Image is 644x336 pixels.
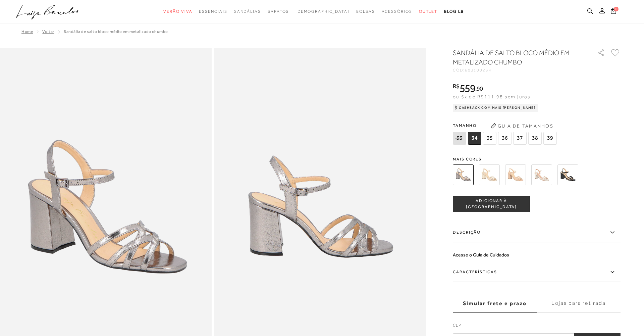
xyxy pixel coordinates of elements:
span: Bolsas [356,9,375,14]
span: 37 [513,132,527,145]
span: 35 [483,132,496,145]
span: Tamanho [453,121,558,131]
label: Simular frete e prazo [453,294,537,313]
a: noSubCategoriesText [382,5,412,18]
span: Outlet [419,9,438,14]
button: 0 [609,7,618,16]
label: CEP [453,322,621,332]
a: noSubCategoriesText [163,5,192,18]
span: Sandálias [234,9,261,14]
a: noSubCategoriesText [268,5,289,18]
span: Sapatos [268,9,289,14]
span: 39 [543,132,557,145]
i: R$ [453,83,460,89]
label: Descrição [453,223,621,242]
button: ADICIONAR À [GEOGRAPHIC_DATA] [453,196,530,212]
span: 36 [498,132,512,145]
i: , [475,86,483,92]
button: Guia de Tamanhos [488,121,555,131]
span: Verão Viva [163,9,192,14]
span: 603100234 [465,68,492,73]
span: 33 [453,132,466,145]
span: ou 5x de R$111,98 sem juros [453,94,530,99]
a: noSubCategoriesText [296,5,350,18]
a: Acesse o Guia de Cuidados [453,252,509,257]
label: Características [453,262,621,282]
div: Cashback com Mais [PERSON_NAME] [453,104,538,112]
a: noSubCategoriesText [234,5,261,18]
img: SANDÁLIA DE SALTO BLOCO MÉDIO EM VERNIZ PRETO [557,164,578,185]
span: 0 [614,7,619,11]
span: ADICIONAR À [GEOGRAPHIC_DATA] [453,198,530,210]
img: SANDÁLIA DE SALTO BLOCO MÉDIO EM VERNIZ OFF WHITE [531,164,552,185]
img: SANDÁLIA DE SALTO BLOCO MÉDIO EM METALIZADO OURO [479,164,500,185]
a: BLOG LB [444,5,464,18]
span: 34 [468,132,481,145]
span: Acessórios [382,9,412,14]
a: Home [21,29,33,34]
h1: SANDÁLIA DE SALTO BLOCO MÉDIO EM METALIZADO CHUMBO [453,48,579,67]
span: [DEMOGRAPHIC_DATA] [296,9,350,14]
a: noSubCategoriesText [199,5,227,18]
label: Lojas para retirada [537,294,621,313]
div: CÓD: [453,68,587,72]
img: SANDÁLIA DE SALTO BLOCO MÉDIO EM VERNIZ BEGE [505,164,526,185]
span: BLOG LB [444,9,464,14]
span: 90 [477,85,483,92]
a: noSubCategoriesText [419,5,438,18]
img: SANDÁLIA DE SALTO BLOCO MÉDIO EM METALIZADO CHUMBO [453,164,474,185]
a: noSubCategoriesText [356,5,375,18]
span: Essenciais [199,9,227,14]
span: Mais cores [453,157,621,161]
span: 38 [528,132,542,145]
a: Voltar [42,29,54,34]
span: 559 [460,82,475,94]
span: SANDÁLIA DE SALTO BLOCO MÉDIO EM METALIZADO CHUMBO [64,29,168,34]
